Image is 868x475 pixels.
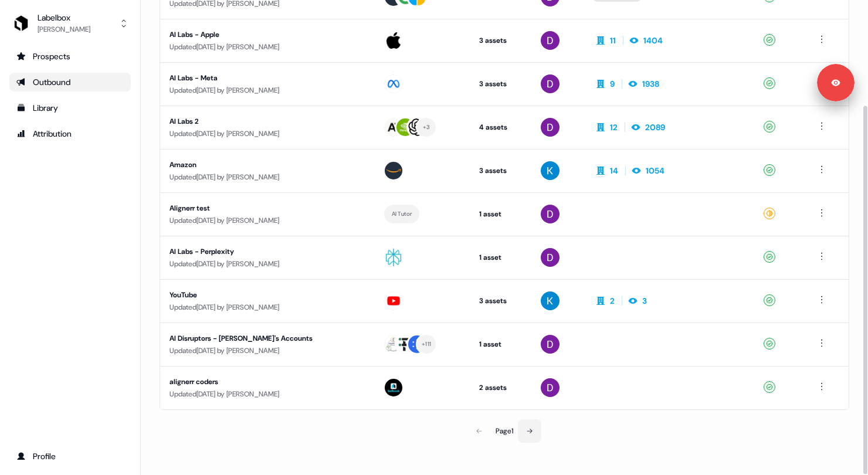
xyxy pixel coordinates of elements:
[169,116,364,127] div: AI Labs 2
[9,47,131,66] a: Go to prospects
[422,339,431,350] div: + 111
[610,35,616,46] div: 11
[169,333,364,344] div: AI Disruptors - [PERSON_NAME]'s Accounts
[496,425,513,437] div: Page 1
[541,335,560,354] img: Drew
[541,74,560,93] img: Drew
[610,295,615,307] div: 2
[9,9,131,38] button: Labelbox[PERSON_NAME]
[169,159,364,171] div: Amazon
[479,295,523,307] div: 3 assets
[16,102,124,114] div: Library
[169,29,364,40] div: AI Labs - Apple
[479,252,523,263] div: 1 asset
[479,35,523,46] div: 3 assets
[9,73,131,91] a: Go to outbound experience
[479,165,523,177] div: 3 assets
[646,165,664,177] div: 1054
[169,72,364,84] div: AI Labs - Meta
[169,84,364,96] div: Updated [DATE] by [PERSON_NAME]
[479,121,523,133] div: 4 assets
[169,388,364,400] div: Updated [DATE] by [PERSON_NAME]
[392,209,412,219] div: AI Tutor
[169,41,364,53] div: Updated [DATE] by [PERSON_NAME]
[541,161,560,180] img: Kiera
[645,121,665,133] div: 2089
[169,246,364,257] div: AI Labs - Perplexity
[16,128,124,140] div: Attribution
[541,118,560,137] img: Drew
[169,128,364,140] div: Updated [DATE] by [PERSON_NAME]
[169,215,364,226] div: Updated [DATE] by [PERSON_NAME]
[423,122,430,133] div: + 3
[610,165,618,177] div: 14
[169,345,364,357] div: Updated [DATE] by [PERSON_NAME]
[16,76,124,88] div: Outbound
[169,376,364,388] div: alignerr coders
[9,447,131,466] a: Go to profile
[16,450,124,462] div: Profile
[38,23,90,35] div: [PERSON_NAME]
[541,291,560,310] img: Kiera
[9,99,131,117] a: Go to templates
[642,78,659,90] div: 1938
[642,295,647,307] div: 3
[169,171,364,183] div: Updated [DATE] by [PERSON_NAME]
[610,78,615,90] div: 9
[479,338,523,350] div: 1 asset
[169,258,364,270] div: Updated [DATE] by [PERSON_NAME]
[38,12,90,23] div: Labelbox
[9,124,131,143] a: Go to attribution
[541,378,560,397] img: Drew
[169,289,364,301] div: YouTube
[610,121,618,133] div: 12
[643,35,663,46] div: 1404
[541,248,560,267] img: Drew
[479,208,523,220] div: 1 asset
[169,202,364,214] div: Alignerr test
[169,301,364,313] div: Updated [DATE] by [PERSON_NAME]
[479,382,523,393] div: 2 assets
[541,31,560,50] img: Drew
[16,50,124,62] div: Prospects
[479,78,523,90] div: 3 assets
[541,205,560,223] img: Drew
